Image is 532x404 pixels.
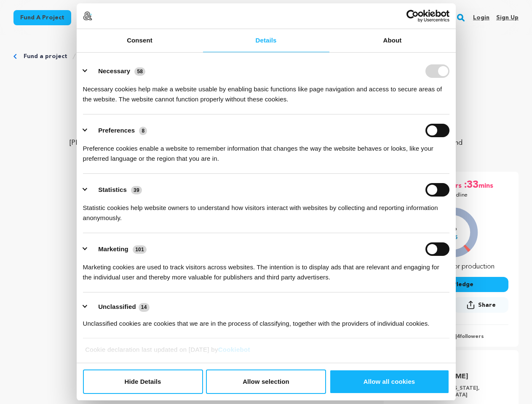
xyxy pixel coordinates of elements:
[83,312,449,329] div: Unclassified cookies are cookies that we are in the process of classifying, together with the pro...
[83,256,449,282] div: Marketing cookies are used to track visitors across websites. The intention is to display ads tha...
[218,346,250,353] a: Cookiebot
[83,137,449,164] div: Preference cookies enable a website to remember information that changes the way the website beha...
[139,303,150,311] span: 14
[454,297,508,316] span: Share
[478,301,496,309] span: Share
[134,67,145,76] span: 58
[83,197,449,223] div: Statistic cookies help website owners to understand how visitors interact with websites by collec...
[329,369,449,394] button: Allow all cookies
[139,127,147,135] span: 8
[83,78,449,104] div: Necessary cookies help make a website usable by enabling basic functions like page navigation and...
[79,345,453,361] div: Cookie declaration last updated on [DATE] by
[496,11,519,24] a: Sign up
[98,127,135,134] label: Preferences
[83,242,152,256] button: Marketing (101)
[131,186,142,194] span: 39
[452,178,463,192] span: hrs
[133,245,147,254] span: 101
[13,52,519,61] div: Breadcrumb
[83,302,155,312] button: Unclassified (14)
[98,245,128,252] label: Marketing
[83,124,152,137] button: Preferences (8)
[98,67,130,74] label: Necessary
[98,186,127,193] label: Statistics
[77,29,203,52] a: Consent
[206,369,326,394] button: Allow selection
[13,111,519,121] p: Drama, Thriller
[411,385,503,399] p: 1 Campaigns | [US_STATE], [GEOGRAPHIC_DATA]
[83,183,147,197] button: Statistics (39)
[376,10,449,22] a: Usercentrics Cookiebot - opens in a new window
[203,29,329,52] a: Details
[24,52,67,61] a: Fund a project
[13,101,519,111] p: [GEOGRAPHIC_DATA], [US_STATE] | Film Short
[64,128,468,158] p: The vorpal blade went Snicker Snack for a young man battling addiction. Will he slay his Jabberwo...
[457,334,460,339] span: 4
[473,11,489,24] a: Login
[13,74,519,94] p: Snicker Snack
[479,178,495,192] span: mins
[463,178,479,192] span: :33
[83,11,92,21] img: logo
[411,372,503,382] a: Goto A.D. Johnson profile
[13,10,71,25] a: Fund a project
[454,297,508,313] button: Share
[329,29,456,52] a: About
[83,64,151,78] button: Necessary (58)
[83,369,203,394] button: Hide Details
